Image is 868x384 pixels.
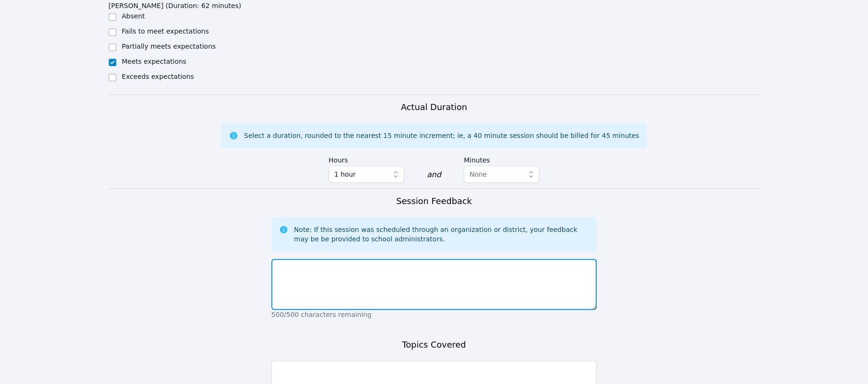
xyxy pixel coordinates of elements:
[334,169,356,180] span: 1 hour
[329,166,404,183] button: 1 hour
[401,101,467,114] h3: Actual Duration
[464,152,539,166] label: Minutes
[402,338,466,351] h3: Topics Covered
[122,27,209,35] label: Fails to meet expectations
[122,58,187,65] label: Meets expectations
[271,310,597,319] p: 500/500 characters remaining
[427,169,441,180] div: and
[294,225,590,244] div: Note: If this session was scheduled through an organization or district, your feedback may be be ...
[244,131,639,140] div: Select a duration, rounded to the nearest 15 minute increment; ie, a 40 minute session should be ...
[329,152,404,166] label: Hours
[122,43,216,50] label: Partially meets expectations
[396,195,472,208] h3: Session Feedback
[122,73,194,80] label: Exceeds expectations
[122,12,145,20] label: Absent
[464,166,539,183] button: None
[469,171,487,178] span: None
